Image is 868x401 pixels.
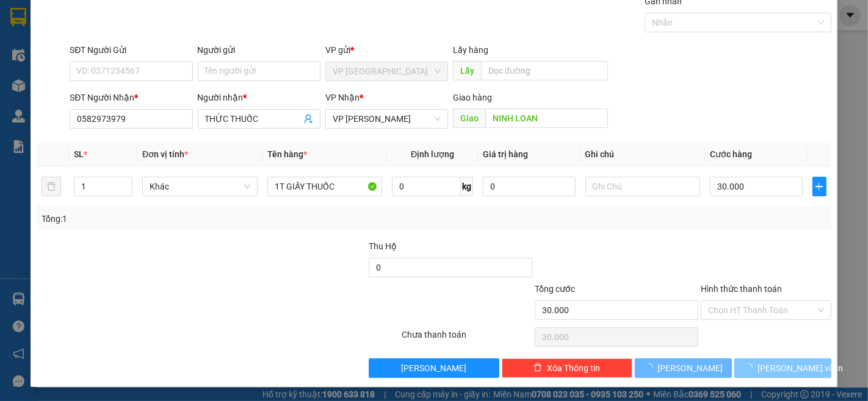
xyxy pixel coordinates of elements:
span: Lấy hàng [453,45,488,55]
span: user-add [303,114,313,124]
button: [PERSON_NAME] [369,358,499,378]
span: Tên hàng [267,149,307,159]
span: [PERSON_NAME] và In [758,361,843,375]
span: delete [533,363,542,373]
label: Hình thức thanh toán [701,284,782,294]
input: Dọc đường [485,108,608,128]
input: 0 [483,177,575,196]
span: Xóa Thông tin [547,361,600,375]
span: Khác [150,177,250,196]
span: kg [461,177,473,196]
div: Nhận: VP [PERSON_NAME] [128,71,219,97]
button: plus [812,177,827,196]
span: Giao hàng [453,93,492,102]
span: Tổng cước [535,284,575,294]
input: VD: Bàn, Ghế [267,177,383,196]
span: loading [744,363,758,372]
span: Cước hàng [710,149,752,159]
button: delete [42,177,61,196]
span: [PERSON_NAME] [658,361,723,375]
span: Định lượng [411,149,454,159]
div: VP gửi [325,43,448,57]
button: [PERSON_NAME] [635,358,732,378]
span: Giao [453,108,485,128]
span: [PERSON_NAME] [402,361,467,375]
span: SL [74,149,84,159]
span: Đơn vị tính [142,149,188,159]
span: Thu Hộ [369,241,397,251]
span: VP Đà Lạt [333,62,441,80]
span: loading [645,363,658,372]
span: Giá trị hàng [483,149,528,159]
div: Tổng: 1 [42,212,336,225]
input: Dọc đường [481,61,608,80]
span: plus [813,182,826,191]
div: Gửi: VP [GEOGRAPHIC_DATA] [9,71,121,97]
span: VP Nhận [325,93,360,102]
div: Chưa thanh toán [401,328,534,349]
div: SĐT Người Nhận [70,91,192,104]
input: Ghi Chú [585,177,701,196]
th: Ghi chú [580,143,706,166]
button: deleteXóa Thông tin [502,358,632,378]
div: SĐT Người Gửi [70,43,192,57]
span: Lấy [453,61,481,80]
div: Người nhận [198,91,320,104]
button: [PERSON_NAME] và In [734,358,831,378]
div: Người gửi [198,43,320,57]
text: DLT2508130017 [69,51,160,65]
span: VP Phan Thiết [333,110,441,128]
